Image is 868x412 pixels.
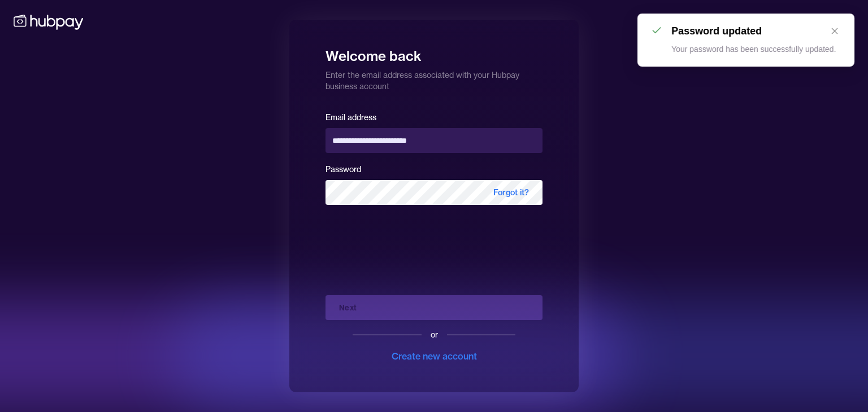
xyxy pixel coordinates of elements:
span: Forgot it? [480,180,542,205]
h1: Password updated [671,25,762,37]
p: Enter the email address associated with your Hubpay business account [325,65,542,92]
h1: Welcome back [325,40,542,65]
span: close [831,27,839,35]
div: Create new account [392,349,477,363]
p: Your password has been successfully updated. [671,45,836,54]
label: Password [325,164,361,174]
a: Close [828,25,841,37]
label: Email address [325,112,376,122]
div: or [431,329,438,340]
